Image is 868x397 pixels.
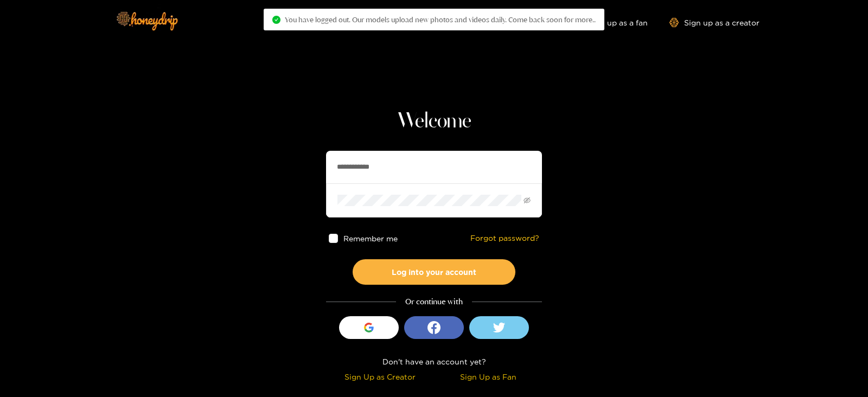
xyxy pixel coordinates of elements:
[470,234,539,243] a: Forgot password?
[437,370,539,383] div: Sign Up as Fan
[353,259,515,285] button: Log into your account
[326,355,542,368] div: Don't have an account yet?
[272,16,280,24] span: check-circle
[524,197,531,204] span: eye-invisible
[573,18,648,27] a: Sign up as a fan
[285,15,596,24] span: You have logged out. Our models upload new photos and videos daily. Come back soon for more..
[343,234,398,242] span: Remember me
[669,18,759,27] a: Sign up as a creator
[329,370,431,383] div: Sign Up as Creator
[326,108,542,135] h1: Welcome
[326,296,542,308] div: Or continue with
